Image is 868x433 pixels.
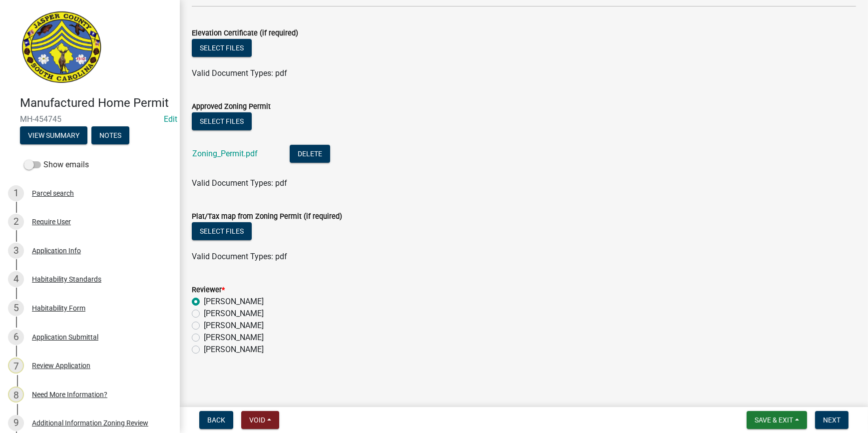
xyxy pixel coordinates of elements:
div: Additional Information Zoning Review [32,420,148,427]
h4: Manufactured Home Permit [20,96,172,110]
label: Reviewer [192,287,225,294]
wm-modal-confirm: Notes [91,132,129,140]
button: Next [815,411,849,429]
span: Back [207,416,225,424]
label: [PERSON_NAME] [204,296,264,308]
div: Parcel search [32,190,74,197]
div: Review Application [32,362,90,369]
div: Application Info [32,247,81,254]
span: Next [823,416,841,424]
div: Need More Information? [32,391,107,398]
img: Jasper County, South Carolina [20,10,103,85]
wm-modal-confirm: Edit Application Number [164,114,177,124]
span: Valid Document Types: pdf [192,252,287,261]
span: Void [249,416,265,424]
div: 5 [8,300,24,316]
label: Elevation Certificate (if required) [192,30,298,37]
div: 8 [8,387,24,403]
button: Delete [290,145,330,163]
button: Select files [192,112,252,130]
div: 6 [8,329,24,345]
label: Show emails [24,159,89,171]
div: Habitability Form [32,305,85,312]
div: Application Submittal [32,334,98,341]
div: 2 [8,214,24,230]
div: 9 [8,415,24,431]
label: [PERSON_NAME] [204,332,264,344]
label: Approved Zoning Permit [192,103,271,110]
span: Save & Exit [755,416,793,424]
button: Select files [192,222,252,240]
span: Valid Document Types: pdf [192,178,287,188]
div: 3 [8,243,24,259]
button: Void [241,411,279,429]
div: 1 [8,185,24,201]
wm-modal-confirm: Delete Document [290,150,330,159]
a: Edit [164,114,177,124]
span: MH-454745 [20,114,160,124]
div: 7 [8,358,24,374]
button: Select files [192,39,252,57]
button: Notes [91,126,129,144]
label: [PERSON_NAME] [204,344,264,356]
label: [PERSON_NAME] [204,320,264,332]
label: Plat/Tax map from Zoning Permit (if required) [192,213,342,220]
span: Valid Document Types: pdf [192,68,287,78]
div: Require User [32,218,71,225]
button: Back [199,411,233,429]
div: 4 [8,271,24,287]
button: Save & Exit [747,411,807,429]
button: View Summary [20,126,87,144]
wm-modal-confirm: Summary [20,132,87,140]
a: Zoning_Permit.pdf [192,149,258,158]
label: [PERSON_NAME] [204,308,264,320]
div: Habitability Standards [32,276,101,283]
